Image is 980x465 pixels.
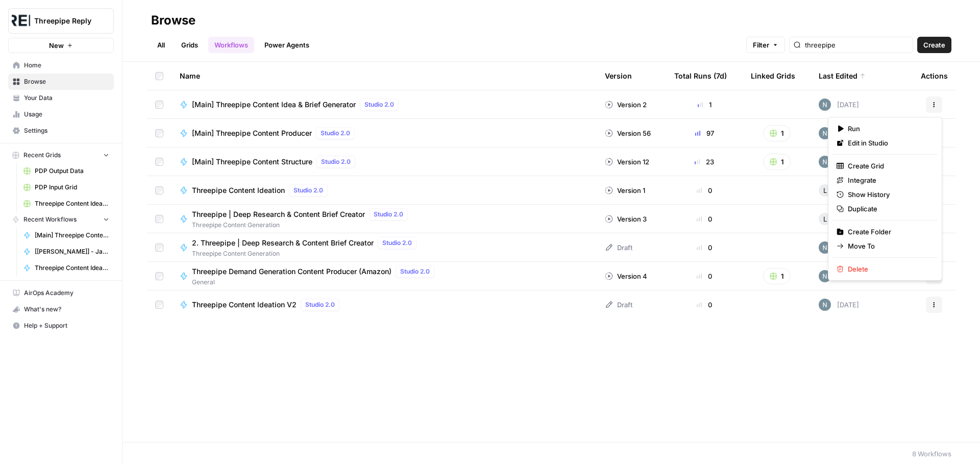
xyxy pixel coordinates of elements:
span: Threepipe Demand Generation Content Producer (Amazon) [192,266,391,277]
div: Name [180,62,589,90]
a: [Main] Threepipe Content Producer [19,227,114,243]
span: Studio 2.0 [400,267,430,276]
button: 1 [763,154,791,170]
button: 1 [763,268,791,284]
a: Threepipe Content IdeationStudio 2.0 [180,184,589,197]
span: Edit in Studio [848,138,929,148]
a: Threepipe Demand Generation Content Producer (Amazon)Studio 2.0General [180,265,589,287]
div: [DATE] [819,156,859,168]
img: c5ablnw6d01w38l43ylndsx32y4l [819,241,831,254]
span: L [823,214,827,224]
button: What's new? [8,301,114,317]
span: Help + Support [24,321,109,330]
div: Version 3 [605,214,647,224]
button: New [8,38,114,53]
img: c5ablnw6d01w38l43ylndsx32y4l [819,127,831,139]
div: 1 [674,100,734,110]
span: Settings [24,126,109,135]
div: [DATE] [819,213,859,225]
span: Recent Workflows [23,215,77,224]
button: Create [917,37,951,53]
div: Linked Grids [751,62,795,90]
div: [DATE] [819,127,859,139]
span: Studio 2.0 [321,157,351,166]
span: L [823,185,827,195]
span: Integrate [848,175,929,185]
div: 23 [674,157,734,167]
div: [DATE] [819,299,859,311]
span: Studio 2.0 [293,186,323,195]
a: Threepipe Content Ideation [19,260,114,276]
img: c5ablnw6d01w38l43ylndsx32y4l [819,299,831,311]
span: Threepipe Content Ideation Grid [35,199,109,208]
div: 8 Workflows [912,449,951,459]
div: Draft [605,300,632,310]
a: PDP Input Grid [19,179,114,195]
span: Studio 2.0 [305,300,335,309]
span: PDP Output Data [35,166,109,176]
a: 2. Threepipe | Deep Research & Content Brief CreatorStudio 2.0Threepipe Content Generation [180,237,589,258]
span: Create [923,40,945,50]
a: [Main] Threepipe Content ProducerStudio 2.0 [180,127,589,139]
div: 0 [674,271,734,281]
span: Show History [848,189,929,200]
span: Recent Grids [23,151,61,160]
div: [DATE] [819,270,859,282]
div: [DATE] [819,241,859,254]
span: New [49,40,64,51]
span: Threepipe Content Ideation [192,185,285,195]
div: [DATE] [819,99,859,111]
div: Total Runs (7d) [674,62,727,90]
div: Version 1 [605,185,645,195]
div: Actions [921,62,948,90]
span: Run [848,124,929,134]
div: Draft [605,242,632,253]
div: 0 [674,214,734,224]
span: Threepipe Reply [34,16,96,26]
span: 2. Threepipe | Deep Research & Content Brief Creator [192,238,374,248]
a: Settings [8,123,114,139]
span: [[PERSON_NAME]] - Jasnum Articles [35,247,109,256]
a: Usage [8,106,114,123]
span: [Main] Threepipe Content Producer [192,128,312,138]
span: Filter [753,40,769,50]
a: Threepipe Content Ideation V2Studio 2.0 [180,299,589,311]
a: Threepipe Content Ideation Grid [19,195,114,212]
span: [Main] Threepipe Content Producer [35,231,109,240]
div: Last Edited [819,62,866,90]
div: Version 2 [605,100,647,110]
span: [Main] Threepipe Content Idea & Brief Generator [192,100,356,110]
a: Power Agents [258,37,315,53]
div: What's new? [9,302,113,317]
a: [Main] Threepipe Content Idea & Brief GeneratorStudio 2.0 [180,99,589,111]
span: Browse [24,77,109,86]
a: [Main] Threepipe Content StructureStudio 2.0 [180,156,589,168]
input: Search [805,40,909,50]
span: Delete [848,264,929,274]
img: c5ablnw6d01w38l43ylndsx32y4l [819,156,831,168]
img: c5ablnw6d01w38l43ylndsx32y4l [819,99,831,111]
span: Create Grid [848,161,929,171]
div: 97 [674,128,734,138]
span: Studio 2.0 [382,238,412,248]
button: Recent Workflows [8,212,114,227]
div: [DATE] [819,184,859,197]
span: Duplicate [848,204,929,214]
span: Studio 2.0 [364,100,394,109]
div: Version [605,62,632,90]
span: Threepipe Content Generation [192,249,421,258]
a: Threepipe | Deep Research & Content Brief CreatorStudio 2.0Threepipe Content Generation [180,208,589,230]
button: Filter [746,37,785,53]
span: Threepipe Content Ideation [35,263,109,273]
div: Version 4 [605,271,647,281]
span: Home [24,61,109,70]
span: AirOps Academy [24,288,109,298]
span: Create Folder [848,227,929,237]
a: [[PERSON_NAME]] - Jasnum Articles [19,243,114,260]
span: Studio 2.0 [321,129,350,138]
span: PDP Input Grid [35,183,109,192]
a: Workflows [208,37,254,53]
span: Studio 2.0 [374,210,403,219]
span: Your Data [24,93,109,103]
div: 0 [674,300,734,310]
